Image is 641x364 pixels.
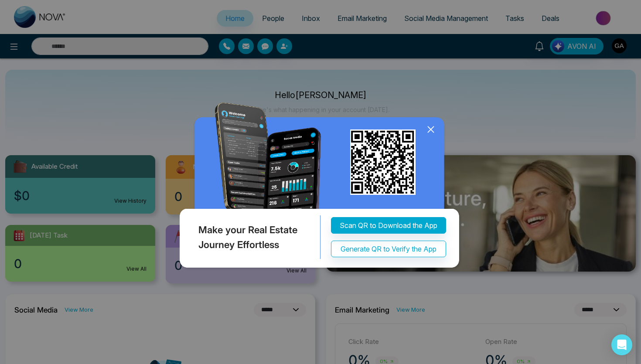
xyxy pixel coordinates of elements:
button: Generate QR to Verify the App [331,241,446,257]
div: Open Intercom Messenger [611,334,632,355]
img: QRModal [177,102,464,272]
img: qr_for_download_app.png [350,129,416,195]
div: Make your Real Estate Journey Effortless [177,215,320,259]
button: Scan QR to Download the App [331,217,446,234]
